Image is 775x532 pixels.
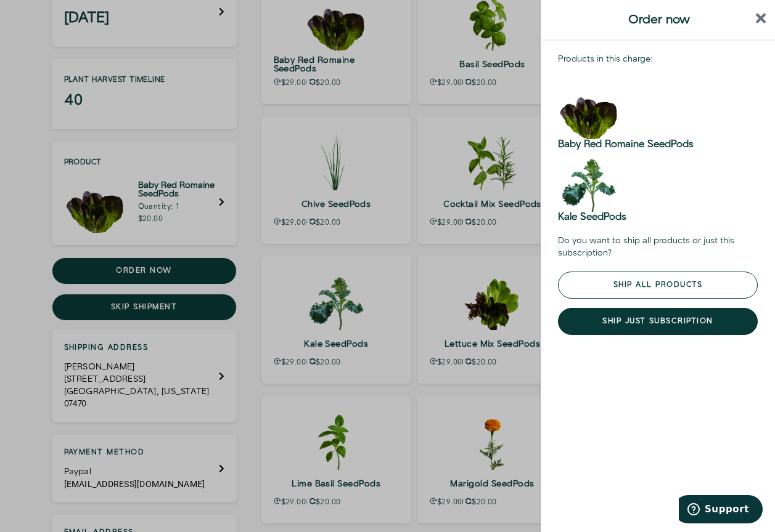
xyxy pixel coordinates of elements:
button: Ship just subscription [558,308,758,335]
h4: Kale SeedPods [558,212,758,223]
h4: Baby Red Romaine SeedPods [558,139,758,150]
iframe: Opens a widget where you can find more information [679,495,763,526]
img: Kale SeedPods [558,150,620,212]
button: close sidebar [756,9,766,30]
div: Do you want to ship all products or just this subscription? [558,235,758,259]
button: Ship all products [558,272,758,299]
div: Products in this charge: [558,53,758,65]
span: Order now [628,11,690,29]
img: Baby Red Romaine SeedPods [558,78,620,139]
